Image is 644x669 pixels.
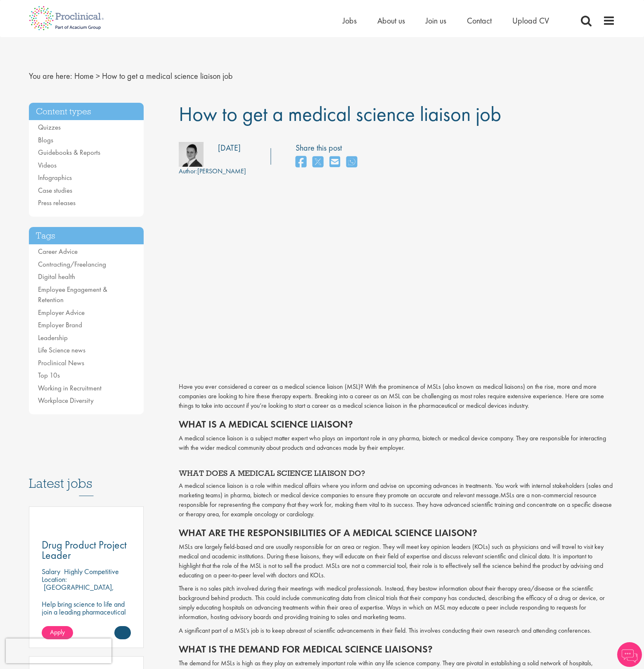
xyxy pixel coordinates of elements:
p: Help bring science to life and join a leading pharmaceutical company to play a key role in delive... [42,600,131,647]
a: Videos [38,161,57,170]
img: Chatbot [617,642,642,667]
span: > [96,71,100,81]
a: Employee Engagement & Retention [38,285,107,305]
a: Leadership [38,333,68,342]
h3: Content types [29,103,144,121]
a: Upload CV [512,15,549,26]
a: Quizzes [38,123,61,132]
h3: Latest jobs [29,456,144,496]
span: MSLs are a non-commercial resource responsible for representing the company that they work for, m... [179,491,612,518]
span: Drug Product Project Leader [42,538,127,562]
a: Jobs [343,15,357,26]
img: bdc0b4ec-42d7-4011-3777-08d5c2039240 [179,142,204,167]
span: You are here: [29,71,72,81]
p: Have you ever considered a career as a medical science liaison (MSL)? With the prominence of MSLs... [179,382,616,411]
a: Employer Brand [38,320,82,329]
a: Drug Product Project Leader [42,540,131,560]
a: Top 10s [38,371,60,380]
p: MSLs are largely field-based and are usually responsible for an area or region. They will meet ke... [179,542,616,580]
a: Apply [42,626,73,639]
label: Share this post [296,142,361,154]
span: Author: [179,167,197,175]
p: A significant part of a MSL’s job is to keep abreast of scientific advancements in their field. T... [179,626,616,636]
span: How to get a medical science liaison job [179,101,501,127]
p: A medical science liaison is a subject matter expert who plays an important role in any pharma, b... [179,434,616,453]
a: Blogs [38,135,53,144]
a: Contracting/Freelancing [38,260,106,269]
a: Contact [467,15,492,26]
a: Life Science news [38,345,85,355]
a: share on email [329,154,340,171]
a: Guidebooks & Reports [38,148,100,157]
a: share on facebook [296,154,306,171]
p: [GEOGRAPHIC_DATA], [GEOGRAPHIC_DATA] [42,582,114,600]
span: Location: [42,574,67,584]
a: share on twitter [313,154,323,171]
a: Employer Advice [38,308,85,317]
div: [DATE] [218,142,241,154]
h2: What is the demand for medical science liaisons? [179,644,616,655]
a: Proclinical News [38,358,84,367]
span: WHAT DOES A MEDICAL SCIENCE LIAISON DO? [179,468,365,478]
a: share on whats app [346,154,357,171]
span: How to get a medical science liaison job [102,71,233,81]
iframe: reCAPTCHA [6,638,111,663]
a: Working in Recruitment [38,383,102,392]
h2: What are the responsibilities of a medical science liaison? [179,527,616,538]
a: About us [377,15,405,26]
a: Press releases [38,198,76,207]
span: Apply [50,628,65,636]
div: [PERSON_NAME] [179,167,246,176]
p: There is no sales pitch involved during their meetings with medical professionals. Instead, they ... [179,584,616,622]
a: Digital health [38,272,75,281]
h2: What is a medical science liaison? [179,419,616,430]
span: A medical science liaison is a role within medical affairs where you inform and advise on upcomin... [179,481,613,499]
span: Salary [42,567,60,576]
a: Workplace Diversity [38,396,94,405]
iframe: How to become a medical science liaison [179,198,509,379]
a: Join us [426,15,446,26]
h3: Tags [29,227,144,245]
p: Highly Competitive [64,567,119,576]
a: breadcrumb link [74,71,94,81]
a: Infographics [38,173,72,182]
a: Case studies [38,186,72,195]
a: Career Advice [38,247,78,256]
